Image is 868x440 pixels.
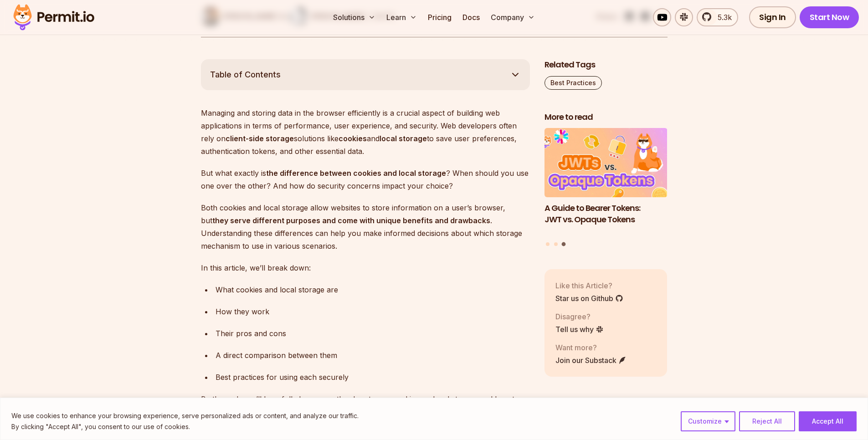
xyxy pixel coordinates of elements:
button: Learn [383,8,421,26]
div: Their pros and cons [216,327,530,340]
a: Sign In [749,6,796,28]
a: Tell us why [555,324,604,335]
p: Want more? [555,342,627,353]
p: We use cookies to enhance your browsing experience, serve personalized ads or content, and analyz... [11,410,359,421]
button: Go to slide 1 [546,242,550,246]
div: Best practices for using each securely [216,371,530,384]
p: Both cookies and local storage allow websites to store information on a user’s browser, but . Und... [201,201,530,252]
strong: client-side storage [226,134,294,143]
strong: they serve different purposes and come with unique benefits and drawbacks [212,216,490,225]
button: Company [487,8,539,26]
button: Accept All [799,411,857,431]
p: In this article, we’ll break down: [201,261,530,274]
p: By the end, you’ll hopefully know exactly when to use cookies vs. local storage and how to make t... [201,393,530,418]
img: Permit logo [9,2,98,33]
p: Managing and storing data in the browser efficiently is a crucial aspect of building web applicat... [201,107,530,158]
strong: local storage [380,134,427,143]
p: Disagree? [555,311,604,322]
p: Like this Article? [555,280,623,291]
button: Go to slide 2 [554,242,558,246]
a: Pricing [424,8,455,26]
div: How they work [216,305,530,318]
li: 3 of 3 [544,128,668,236]
a: Join our Substack [555,355,627,366]
strong: cookies [339,134,367,143]
div: What cookies and local storage are [216,283,530,296]
strong: the difference between cookies and local storage [266,169,446,178]
a: Best Practices [544,76,602,90]
img: A Guide to Bearer Tokens: JWT vs. Opaque Tokens [544,128,668,197]
h2: Related Tags [544,59,668,71]
h3: A Guide to Bearer Tokens: JWT vs. Opaque Tokens [544,203,668,225]
a: Star us on Github [555,293,623,304]
button: Table of Contents [201,59,530,90]
p: By clicking "Accept All", you consent to our use of cookies. [11,421,359,432]
a: 5.3k [697,8,738,26]
h2: More to read [544,112,668,123]
button: Solutions [329,8,379,26]
div: Posts [544,128,668,247]
button: Customize [681,411,735,431]
span: Table of Contents [210,68,281,81]
a: A Guide to Bearer Tokens: JWT vs. Opaque TokensA Guide to Bearer Tokens: JWT vs. Opaque Tokens [544,128,668,236]
a: Docs [459,8,483,26]
span: 5.3k [712,12,732,23]
button: Reject All [739,411,795,431]
button: Go to slide 3 [562,242,566,246]
a: Start Now [800,6,859,28]
p: But what exactly is ? When should you use one over the other? And how do security concerns impact... [201,167,530,192]
div: A direct comparison between them [216,349,530,362]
